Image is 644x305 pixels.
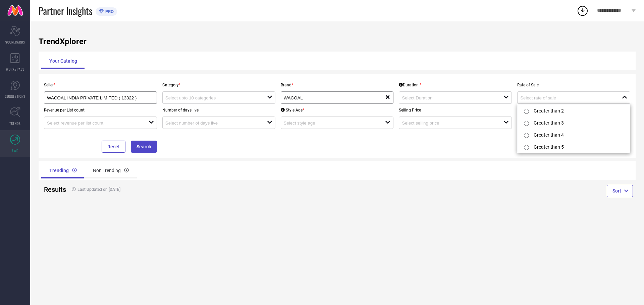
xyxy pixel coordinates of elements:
div: Duration [399,83,421,87]
div: Style Age [281,108,304,112]
h1: TrendXplorer [39,37,636,46]
span: SUGGESTIONS [5,94,25,99]
input: Select seller [47,95,143,100]
li: Greater than 5 [518,141,630,153]
div: Open download list [577,5,589,17]
p: Brand [281,83,394,87]
p: Category [162,83,275,87]
p: Seller [44,83,157,87]
div: Your Catalog [41,53,85,69]
input: Select revenue per list count [47,121,139,126]
p: Revenue per List count [44,108,157,112]
button: Sort [607,185,633,197]
div: Non Trending [85,162,137,178]
button: Reset [102,141,125,153]
span: TRENDS [9,121,21,126]
span: Partner Insights [39,4,92,18]
input: Select Duration [402,95,493,100]
p: Number of days live [162,108,275,112]
span: FWD [12,148,18,153]
div: Trending [41,162,85,178]
div: WACOAL INDIA PRIVATE LIMITED ( 13322 ) [47,94,154,101]
div: WACOAL [284,94,385,101]
li: Greater than 4 [518,129,630,141]
input: Select brands [284,95,375,100]
li: Greater than 2 [518,104,630,117]
span: WORKSPACE [6,67,24,72]
h4: Last Updated on [DATE] [68,187,307,192]
input: Select style age [284,121,375,126]
p: Selling Price [399,108,512,112]
input: Select upto 10 categories [165,95,257,100]
h2: Results [44,185,63,194]
p: Rate of Sale [517,83,630,87]
button: Search [131,141,157,153]
input: Select selling price [402,121,493,126]
span: PRO [104,9,114,14]
input: Select number of days live [165,121,257,126]
span: SCORECARDS [5,40,25,45]
li: Greater than 3 [518,117,630,129]
input: Select rate of sale [520,95,612,100]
